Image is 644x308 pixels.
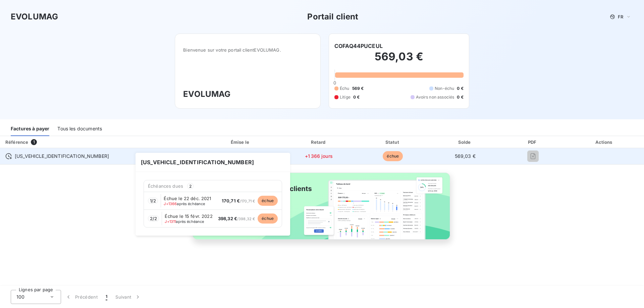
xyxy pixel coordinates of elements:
[340,85,350,91] span: Échu
[358,139,428,145] div: Statut
[457,85,463,91] span: 0 €
[165,220,204,224] span: après échéance
[150,198,156,203] span: 1 / 2
[61,290,102,304] button: Précédent
[218,217,255,221] span: / 398,32 €
[164,202,205,206] span: après échéance
[218,216,237,221] span: 398,32 €
[455,153,476,159] span: 569,03 €
[201,139,280,145] div: Émise le
[305,153,333,159] span: +1 366 jours
[11,11,58,23] h3: EVOLUMAG
[258,213,278,224] span: échue
[5,139,28,145] div: Référence
[11,122,49,136] div: Factures à payer
[31,139,37,145] span: 1
[186,169,458,251] img: banner
[222,198,240,203] span: 170,71 €
[16,294,24,300] span: 100
[435,85,454,91] span: Non-échu
[566,139,643,145] div: Actions
[57,122,102,136] div: Tous les documents
[148,183,183,189] span: Échéances dues
[111,290,145,304] button: Suivant
[136,153,290,172] span: [US_VEHICLE_IDENTIFICATION_NUMBER]
[334,50,464,70] h2: 569,03 €
[283,139,355,145] div: Retard
[383,151,403,161] span: échue
[187,183,194,189] span: 2
[431,139,499,145] div: Solde
[222,199,255,203] span: / 170,71 €
[457,94,463,100] span: 0 €
[165,213,212,219] span: Échue le 15 févr. 2022
[618,14,623,19] span: FR
[183,47,312,53] span: Bienvenue sur votre portail client EVOLUMAG .
[334,42,383,50] h6: COFAQ44PUCEUL
[307,11,358,23] h3: Portail client
[150,216,157,221] span: 2 / 2
[502,139,563,145] div: PDF
[102,290,111,304] button: 1
[258,196,278,206] span: échue
[106,294,107,300] span: 1
[164,201,177,206] span: J+1366
[353,94,360,100] span: 0 €
[165,219,176,224] span: J+1311
[164,196,211,201] span: Échue le 22 déc. 2021
[416,94,454,100] span: Avoirs non associés
[333,80,336,85] span: 0
[15,153,109,160] span: [US_VEHICLE_IDENTIFICATION_NUMBER]
[183,88,312,100] h3: EVOLUMAG
[352,85,364,91] span: 569 €
[340,94,351,100] span: Litige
